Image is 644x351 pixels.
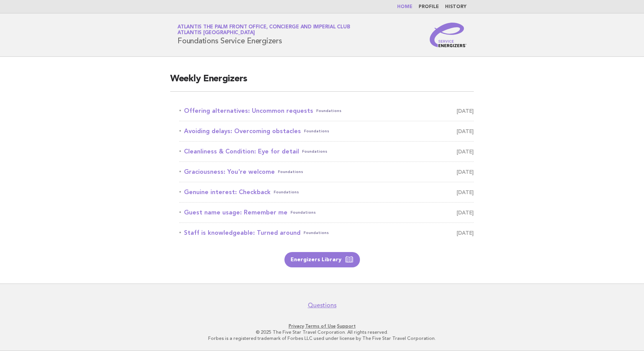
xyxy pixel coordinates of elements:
a: Cleanliness & Condition: Eye for detailFoundations [DATE] [179,146,474,157]
a: Home [397,5,412,9]
span: Atlantis [GEOGRAPHIC_DATA] [177,31,255,36]
a: History [445,5,467,9]
a: Questions [308,302,337,309]
span: [DATE] [457,187,474,198]
a: Avoiding delays: Overcoming obstaclesFoundations [DATE] [179,126,474,137]
a: Profile [419,5,439,9]
p: · · [87,323,557,329]
h2: Weekly Energizers [170,73,474,92]
span: Foundations [274,187,299,198]
span: [DATE] [457,105,474,116]
a: Guest name usage: Remember meFoundations [DATE] [179,207,474,218]
a: Energizers Library [284,252,360,267]
a: Atlantis The Palm Front Office, Concierge and Imperial ClubAtlantis [GEOGRAPHIC_DATA] [177,25,350,35]
a: Terms of Use [305,323,336,329]
span: Foundations [291,207,316,218]
span: [DATE] [457,146,474,157]
a: Privacy [289,323,304,329]
span: [DATE] [457,207,474,218]
span: Foundations [304,126,329,137]
span: Foundations [278,166,303,177]
p: © 2025 The Five Star Travel Corporation. All rights reserved. [87,329,557,335]
a: Staff is knowledgeable: Turned aroundFoundations [DATE] [179,227,474,238]
span: Foundations [302,146,327,157]
a: Offering alternatives: Uncommon requestsFoundations [DATE] [179,105,474,116]
a: Graciousness: You're welcomeFoundations [DATE] [179,166,474,177]
p: Forbes is a registered trademark of Forbes LLC used under license by The Five Star Travel Corpora... [87,335,557,341]
a: Genuine interest: CheckbackFoundations [DATE] [179,187,474,198]
span: [DATE] [457,166,474,177]
img: Service Energizers [430,23,467,47]
span: [DATE] [457,227,474,238]
span: Foundations [304,227,329,238]
span: Foundations [316,105,342,116]
span: [DATE] [457,126,474,137]
a: Support [337,323,356,329]
h1: Foundations Service Energizers [177,25,350,45]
